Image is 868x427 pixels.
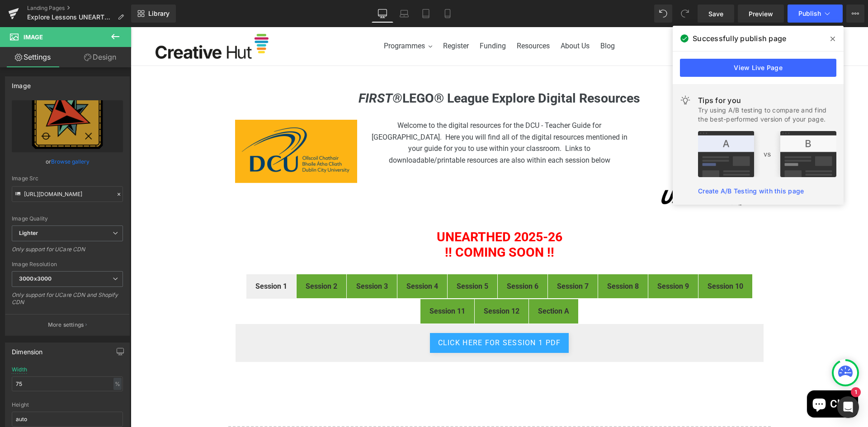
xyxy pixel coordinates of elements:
[353,280,389,288] b: Session 12
[386,14,419,23] span: Resources
[12,261,123,267] div: Image Resolution
[104,202,633,218] h1: UNEARTHED 2025-26
[12,175,123,182] div: Image Src
[307,310,430,321] span: Click Here for Session 1 pdf
[24,33,43,41] span: Image
[698,187,804,195] a: Create A/B Testing with this page
[48,321,84,329] p: More settings
[372,5,393,23] a: Desktop
[349,14,375,23] span: Funding
[276,255,307,263] strong: Session 4
[27,14,114,21] span: Explore Lessons UNEARTHED
[308,12,343,26] a: Register
[788,5,843,23] button: Publish
[253,14,294,23] span: Programmes
[654,5,672,23] button: Undo
[299,306,439,326] a: Click Here for Session 1 pdf
[749,9,773,19] span: Preview
[104,218,633,233] h1: !! COMING SOON !!
[527,255,558,263] strong: Session 9
[676,5,694,23] button: Redo
[437,5,458,23] a: Mobile
[175,255,207,263] strong: Session 2
[12,77,31,89] div: Image
[698,131,836,177] img: tip.png
[226,255,257,263] strong: Session 3
[67,47,133,67] a: Design
[837,396,859,418] div: Open Intercom Messenger
[738,5,784,23] a: Preview
[12,376,123,391] input: auto
[430,14,459,23] span: About Us
[698,95,836,106] div: Tips for you
[241,94,497,137] span: Welcome to the digital resources for the DCU - Teacher Guide for [GEOGRAPHIC_DATA]. Here you will...
[425,12,463,26] a: About Us
[326,255,358,263] strong: Session 5
[674,363,730,393] inbox-online-store-chat: Shopify online store chat
[51,154,90,169] a: Browse gallery
[27,5,131,12] a: Landing Pages
[5,314,129,335] button: More settings
[312,14,338,23] span: Register
[708,9,723,19] span: Save
[344,12,380,26] a: Funding
[698,106,836,124] div: Try using A/B testing to compare and find the best-performed version of your page.
[228,64,272,79] i: FIRST®
[249,12,306,26] button: Programmes
[680,95,691,106] img: light.svg
[426,255,458,263] strong: Session 7
[393,5,415,23] a: Laptop
[376,255,408,263] strong: Session 6
[12,216,123,222] div: Image Quality
[693,33,786,44] span: Successfully publish page
[131,5,176,23] a: New Library
[125,255,156,263] strong: Session 1
[680,59,836,77] a: View Live Page
[407,280,439,288] strong: Section A
[415,5,437,23] a: Tablet
[113,378,122,390] div: %
[12,412,123,427] input: auto
[382,12,424,26] a: Resources
[19,230,38,236] b: Lighter
[577,255,613,263] strong: Session 10
[25,7,138,32] img: FLL Ireland
[12,157,123,166] div: or
[148,9,170,18] span: Library
[798,10,821,17] span: Publish
[846,5,864,23] button: More
[465,12,489,26] a: Blog
[12,246,123,259] div: Only support for UCare CDN
[299,280,335,288] strong: Session 11
[12,186,123,202] input: Link
[12,291,123,312] div: Only support for UCare CDN and Shopify CDN
[12,402,123,408] div: Height
[12,366,27,373] div: Width
[470,14,484,23] span: Blog
[19,275,52,282] b: 3000x3000
[12,343,43,356] div: Dimension
[476,255,508,263] strong: Session 8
